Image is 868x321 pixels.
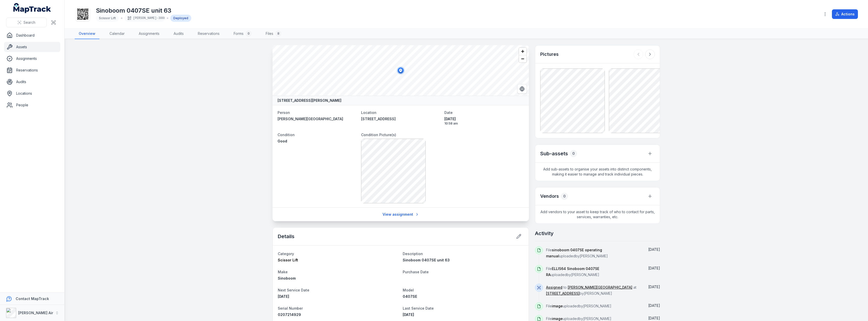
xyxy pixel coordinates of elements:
[540,193,559,200] h3: Vendors
[4,65,60,75] a: Reservations
[570,150,577,157] div: 0
[444,121,524,126] span: 10:58 am
[648,316,660,320] time: 8/14/2025, 10:56:56 AM
[444,116,524,126] time: 8/14/2025, 10:58:06 AM
[403,270,429,274] span: Purchase Date
[278,276,296,280] span: Sinoboom
[546,266,599,277] span: ELLIS64 Sinoboom 0407SE RA
[278,233,294,240] h2: Details
[361,133,396,137] span: Condition Picture(s)
[546,266,599,277] span: File uploaded by [PERSON_NAME]
[648,266,660,270] time: 8/15/2025, 11:10:55 AM
[4,88,60,98] a: Locations
[546,248,608,258] span: File uploaded by [PERSON_NAME]
[16,297,49,301] strong: Contact MapTrack
[194,29,224,39] a: Reservations
[546,285,562,290] a: Assigned
[535,205,660,224] span: Add vendors to your asset to keep track of who to contact for parts, services, warranties, etc.
[105,29,129,39] a: Calendar
[278,288,309,292] span: Next Service Date
[403,306,434,310] span: Last Service Date
[170,15,191,22] div: Deployed
[278,294,289,299] span: [DATE]
[552,304,563,308] span: image
[75,29,99,39] a: Overview
[540,51,559,58] h3: Pictures
[18,311,53,315] strong: [PERSON_NAME] Air
[99,16,116,20] span: Scissor Lift
[648,247,660,252] span: [DATE]
[230,29,256,39] a: Forms0
[403,252,423,256] span: Description
[13,3,51,13] a: MapTrack
[278,270,288,274] span: Make
[546,285,636,295] span: to at by [PERSON_NAME]
[568,285,632,290] a: [PERSON_NAME][GEOGRAPHIC_DATA]
[170,29,188,39] a: Audits
[403,312,414,317] span: [DATE]
[403,294,417,299] span: 0407SE
[552,316,563,321] span: image
[519,48,526,55] button: Zoom in
[278,139,287,143] span: Good
[4,77,60,87] a: Audits
[444,110,453,115] span: Date
[648,303,660,308] span: [DATE]
[648,303,660,308] time: 8/14/2025, 10:56:57 AM
[444,116,524,121] span: [DATE]
[275,31,281,37] div: 8
[278,110,290,115] span: Person
[535,163,660,181] span: Add sub-assets to organise your assets into distinct components, making it easier to manage and t...
[4,42,60,52] a: Assets
[4,54,60,64] a: Assignments
[6,18,47,27] button: Search
[403,288,414,292] span: Model
[246,31,252,37] div: 0
[519,55,526,62] button: Zoom out
[278,306,303,310] span: Serial Number
[278,116,357,121] a: [PERSON_NAME][GEOGRAPHIC_DATA]
[561,193,568,200] div: 0
[135,29,164,39] a: Assignments
[648,285,660,289] span: [DATE]
[361,110,376,115] span: Location
[96,7,191,15] h1: Sinoboom 0407SE unit 63
[546,248,602,258] span: sinoboom 0407SE operating manual
[648,247,660,252] time: 8/15/2025, 11:11:21 AM
[517,84,527,94] button: Switch to Satellite View
[403,312,414,317] time: 6/5/2025, 12:00:00 AM
[278,312,301,317] span: 0207214929
[379,210,422,219] a: View assignment
[648,316,660,320] span: [DATE]
[4,30,60,40] a: Dashboard
[278,98,341,103] strong: [STREET_ADDRESS][PERSON_NAME]
[546,304,611,308] span: File uploaded by [PERSON_NAME]
[278,252,294,256] span: Category
[403,258,450,262] span: Sinoboom 0407SE unit 63
[278,133,295,137] span: Condition
[262,29,285,39] a: Files8
[278,258,298,262] span: Scissor Lift
[278,294,289,299] time: 9/5/2025, 12:00:00 AM
[540,150,568,157] h2: Sub-assets
[648,266,660,270] span: [DATE]
[23,20,35,25] span: Search
[361,116,441,121] a: [STREET_ADDRESS]
[546,316,611,321] span: File uploaded by [PERSON_NAME]
[546,291,580,296] a: [STREET_ADDRESS]
[648,285,660,289] time: 8/14/2025, 10:58:06 AM
[535,230,554,237] h2: Activity
[361,117,396,121] span: [STREET_ADDRESS]
[124,15,165,22] div: [PERSON_NAME]-3008
[832,9,858,19] button: Actions
[4,100,60,110] a: People
[273,45,529,96] canvas: Map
